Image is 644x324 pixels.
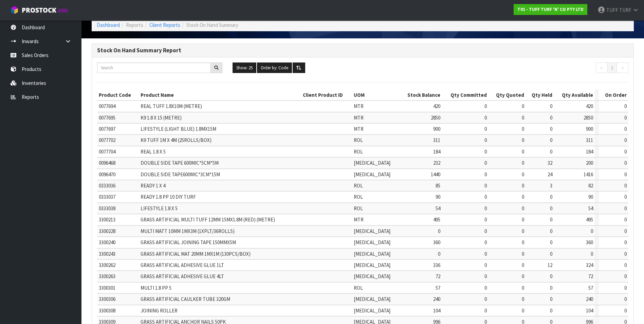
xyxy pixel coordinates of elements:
span: 0 [624,148,627,155]
span: GRASS ARTIFICIAL CAULKER TUBE 320GM [141,296,230,302]
span: REAL 1.8 X 5 [141,148,166,155]
span: 360 [586,239,593,246]
span: 1440 [431,171,440,178]
span: 0 [484,103,487,109]
span: 0 [550,114,552,121]
span: 336 [433,262,440,268]
span: 0 [522,296,524,302]
span: 0 [550,137,552,143]
span: MULTI MATT 10MM 1MX3M (1XPLT/36ROLLS) [141,228,235,234]
span: 0 [438,228,440,234]
th: On Order [599,90,628,101]
span: 900 [586,126,593,132]
span: MTR [354,216,364,223]
span: JOINING ROLLER [141,307,178,314]
span: [MEDICAL_DATA] [354,307,390,314]
span: [MEDICAL_DATA] [354,228,390,234]
span: 32 [548,160,552,166]
span: DOUBLE SIDE TAPE600MIC*3CM*15M [141,171,220,178]
span: 0 [484,228,487,234]
span: GRASS ARTIFICIAL MAT 20MM 1MX1M (130PCS/BOX) [141,251,251,257]
span: 0077704 [99,148,115,155]
strong: T01 - TUFF TURF 'N' CO PTY LTD [517,6,584,12]
button: Order by: Code [257,62,292,73]
span: 311 [433,137,440,143]
span: 0 [550,285,552,291]
span: 0 [522,262,524,268]
span: 0077694 [99,103,115,109]
span: 85 [436,182,440,189]
span: 0 [484,160,487,166]
span: ROL [354,182,363,189]
span: 0 [522,228,524,234]
span: 0 [550,296,552,302]
span: 0 [550,103,552,109]
span: 232 [433,160,440,166]
span: 0 [522,251,524,257]
span: 0 [624,228,627,234]
span: ROL [354,205,363,212]
span: 0 [522,216,524,223]
span: 3300301 [99,285,115,291]
span: GRASS ARTIFICIAL JOINING TAPE 150MMX5M [141,239,236,246]
span: 0 [484,262,487,268]
span: 57 [588,285,593,291]
span: ROL [354,194,363,200]
span: 0 [522,148,524,155]
th: Product Name [139,90,301,101]
span: 240 [586,296,593,302]
span: 0 [624,160,627,166]
span: 54 [588,205,593,212]
span: MULTI 1.8 PP 5 [141,285,171,291]
span: 3300263 [99,273,115,280]
span: 0 [484,114,487,121]
a: → [617,62,628,73]
span: 0 [522,285,524,291]
span: 57 [436,285,440,291]
span: 0 [550,205,552,212]
span: 90 [436,194,440,200]
span: ROL [354,148,363,155]
span: GRASS ARTIFICIAL ADHESIVE GLUE 4LT [141,273,224,280]
span: 0333038 [99,205,115,212]
span: READY 1 X 4 [141,182,165,189]
span: 0 [484,251,487,257]
input: Search [97,62,211,73]
span: 1416 [584,171,593,178]
span: 0333036 [99,182,115,189]
span: 3300240 [99,239,115,246]
span: 495 [586,216,593,223]
span: GRASS ARTIFICIAL ADHESIVE GLUE 1LT [141,262,224,268]
span: TUFF TURF [606,7,631,13]
span: ROL [354,285,363,291]
span: 0 [522,182,524,189]
span: 0 [522,114,524,121]
span: 0 [624,307,627,314]
span: Stock On Hand Summary [186,22,238,28]
span: 0 [522,239,524,246]
span: 0 [624,114,627,121]
span: 360 [433,239,440,246]
span: K9 TUFF 1M X 4M (25ROLLS/BOX) [141,137,211,143]
span: 0 [522,126,524,132]
th: UOM [352,90,399,101]
span: 0 [484,296,487,302]
span: K9 1.8 X 15 (METRE) [141,114,182,121]
span: 0 [624,239,627,246]
span: 0 [522,194,524,200]
a: Dashboard [97,22,120,28]
span: 0 [484,171,487,178]
span: 0077697 [99,126,115,132]
span: 0 [550,228,552,234]
th: Qty Committed [442,90,489,101]
span: 0 [550,148,552,155]
span: [MEDICAL_DATA] [354,262,390,268]
span: 0 [550,251,552,257]
span: 0077695 [99,114,115,121]
span: REAL TUFF 1.8X10M (METRE) [141,103,202,109]
span: 0077702 [99,137,115,143]
span: 3300243 [99,251,115,257]
span: Reports [126,22,143,28]
span: MTR [354,103,364,109]
span: 3 [550,182,552,189]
